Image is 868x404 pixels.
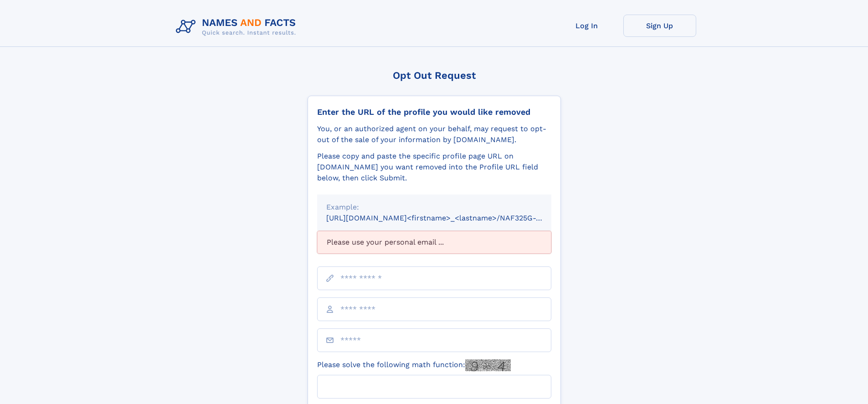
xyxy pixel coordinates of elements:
small: [URL][DOMAIN_NAME]<firstname>_<lastname>/NAF325G-xxxxxxxx [326,214,569,222]
img: Logo Names and Facts [172,15,303,39]
label: Please solve the following math function: [317,359,511,371]
div: Opt Out Request [308,70,561,81]
div: Example: [326,202,542,213]
a: Log In [550,15,623,37]
div: Enter the URL of the profile you would like removed [317,107,551,117]
div: Please use your personal email ... [317,231,551,254]
a: Sign Up [623,15,696,37]
div: You, or an authorized agent on your behalf, may request to opt-out of the sale of your informatio... [317,123,551,145]
div: Please copy and paste the specific profile page URL on [DOMAIN_NAME] you want removed into the Pr... [317,151,551,184]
